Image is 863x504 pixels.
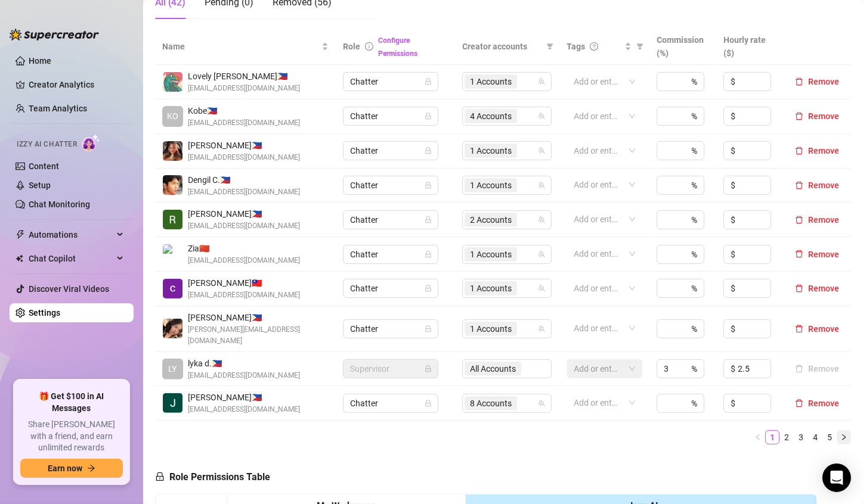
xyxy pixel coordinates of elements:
span: filter [634,38,646,55]
li: 4 [808,430,822,444]
a: 1 [766,431,779,444]
img: Dengil Consigna [163,175,183,195]
li: 3 [794,430,808,444]
img: Riza Joy Barrera [163,210,183,229]
a: Team Analytics [29,104,87,113]
span: delete [795,77,803,86]
span: KO [167,110,178,123]
span: team [538,78,545,85]
img: AI Chatter [82,134,100,151]
span: lock [425,365,432,372]
span: Remove [808,324,839,334]
span: Chatter [350,394,431,412]
span: [EMAIL_ADDRESS][DOMAIN_NAME] [188,404,300,415]
span: team [538,251,545,258]
span: [PERSON_NAME][EMAIL_ADDRESS][DOMAIN_NAME] [188,324,329,347]
span: [EMAIL_ADDRESS][DOMAIN_NAME] [188,290,300,301]
span: arrow-right [87,464,95,472]
img: Lovely Gablines [163,72,183,92]
span: team [538,325,545,332]
span: Remove [808,146,839,155]
span: 2 Accounts [465,213,517,227]
span: lock [425,113,432,120]
span: Remove [808,215,839,225]
span: Automations [29,225,113,244]
span: team [538,113,545,120]
span: Tags [567,40,585,53]
span: [EMAIL_ADDRESS][DOMAIN_NAME] [188,117,300,129]
span: 1 Accounts [470,75,512,88]
button: Remove [790,109,844,123]
span: delete [795,325,803,333]
span: Name [162,40,319,53]
span: Creator accounts [462,40,542,53]
th: Commission (%) [649,29,716,65]
span: lock [425,182,432,189]
li: 2 [780,430,794,444]
span: Remove [808,250,839,259]
span: filter [636,43,644,50]
span: 1 Accounts [470,248,512,261]
span: 4 Accounts [470,110,512,123]
span: lock [425,216,432,223]
span: 8 Accounts [470,397,512,410]
span: Remove [808,111,839,121]
button: Remove [790,396,844,410]
span: Remove [808,77,839,86]
span: lock [425,147,432,154]
button: Remove [790,362,844,376]
span: delete [795,181,803,189]
span: Supervisor [350,360,431,378]
span: Earn now [48,463,82,473]
span: delete [795,399,803,407]
span: [EMAIL_ADDRESS][DOMAIN_NAME] [188,186,300,198]
li: 5 [822,430,837,444]
span: lock [425,78,432,85]
span: Zia 🇨🇳 [188,242,300,255]
button: Remove [790,247,844,262]
span: lock [425,251,432,258]
span: Lovely [PERSON_NAME] 🇵🇭 [188,70,300,83]
span: Chatter [350,73,431,91]
span: 1 Accounts [465,247,517,262]
span: 🎁 Get $100 in AI Messages [20,391,123,414]
span: 2 Accounts [470,213,512,226]
span: Chatter [350,176,431,194]
span: info-circle [365,42,373,51]
span: filter [546,43,553,50]
img: logo-BBDzfeDw.svg [10,29,99,41]
img: Aliyah Espiritu [163,141,183,161]
a: Setup [29,181,51,190]
span: delete [795,112,803,120]
span: lyka d. 🇵🇭 [188,357,300,370]
span: team [538,147,545,154]
img: Joyce Valerio [163,319,183,338]
span: [EMAIL_ADDRESS][DOMAIN_NAME] [188,370,300,381]
span: 1 Accounts [465,281,517,295]
li: 1 [765,430,780,444]
span: [EMAIL_ADDRESS][DOMAIN_NAME] [188,152,300,163]
a: Chat Monitoring [29,200,90,209]
button: Remove [790,178,844,192]
img: Zia [163,244,183,264]
img: Chat Copilot [16,254,23,263]
button: Remove [790,144,844,158]
span: [PERSON_NAME] 🇵🇭 [188,207,300,220]
a: Discover Viral Videos [29,284,109,294]
th: Name [155,29,336,65]
span: 1 Accounts [470,322,512,335]
span: thunderbolt [16,230,25,239]
span: [PERSON_NAME] 🇵🇭 [188,391,300,404]
span: 1 Accounts [465,178,517,192]
div: Open Intercom Messenger [822,463,851,492]
span: filter [544,38,556,55]
a: Content [29,161,59,171]
span: lock [425,325,432,332]
button: Earn nowarrow-right [20,459,123,478]
img: Jai Mata [163,393,183,413]
span: 1 Accounts [470,282,512,295]
button: right [837,430,851,444]
span: team [538,285,545,292]
li: Previous Page [751,430,765,444]
span: lock [425,400,432,407]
